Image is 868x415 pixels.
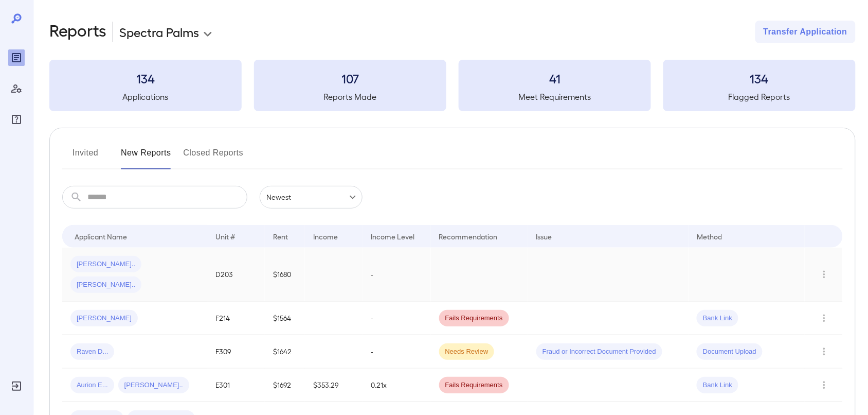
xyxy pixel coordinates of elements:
[121,145,171,169] button: New Reports
[305,369,363,402] td: $353.29
[8,49,25,66] div: Reports
[273,230,290,243] div: Rent
[8,378,25,394] div: Log Out
[459,70,651,87] h3: 41
[62,145,109,169] button: Invited
[313,230,338,243] div: Income
[49,91,242,103] h5: Applications
[215,230,235,243] div: Unit #
[49,60,856,111] summary: 134Applications107Reports Made41Meet Requirements134Flagged Reports
[755,21,856,43] button: Transfer Application
[49,70,242,87] h3: 134
[439,347,495,357] span: Needs Review
[697,381,738,390] span: Bank Link
[49,21,106,43] h2: Reports
[254,91,446,103] h5: Reports Made
[207,369,265,402] td: E301
[816,343,833,360] button: Row Actions
[816,377,833,393] button: Row Actions
[663,91,856,103] h5: Flagged Reports
[363,248,431,302] td: -
[697,230,722,243] div: Method
[207,302,265,335] td: F214
[697,347,763,357] span: Document Upload
[184,145,244,169] button: Closed Reports
[265,248,305,302] td: $1680
[439,381,509,390] span: Fails Requirements
[536,230,553,243] div: Issue
[70,381,114,390] span: Aurion E...
[118,381,189,390] span: [PERSON_NAME]..
[816,310,833,326] button: Row Actions
[371,230,415,243] div: Income Level
[697,314,738,323] span: Bank Link
[265,302,305,335] td: $1564
[459,91,651,103] h5: Meet Requirements
[8,80,25,97] div: Manage Users
[8,111,25,128] div: FAQ
[70,280,141,290] span: [PERSON_NAME]..
[70,260,141,269] span: [PERSON_NAME]..
[536,347,662,357] span: Fraud or Incorrect Document Provided
[207,248,265,302] td: D203
[663,70,856,87] h3: 134
[260,186,363,209] div: Newest
[70,314,138,323] span: [PERSON_NAME]
[265,335,305,369] td: $1642
[75,230,127,243] div: Applicant Name
[207,335,265,369] td: F309
[363,369,431,402] td: 0.21x
[816,266,833,283] button: Row Actions
[70,347,114,357] span: Raven D...
[119,24,199,40] p: Spectra Palms
[265,369,305,402] td: $1692
[363,335,431,369] td: -
[363,302,431,335] td: -
[439,230,498,243] div: Recommendation
[254,70,446,87] h3: 107
[439,314,509,323] span: Fails Requirements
